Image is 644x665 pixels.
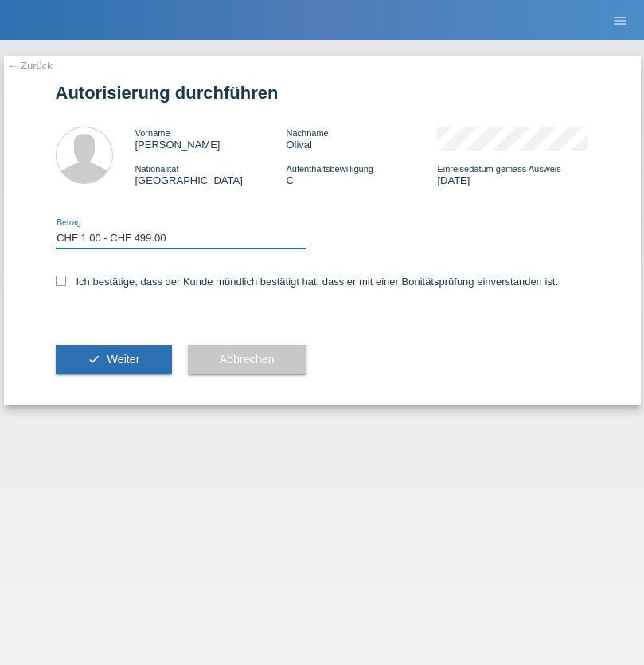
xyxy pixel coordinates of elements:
[8,60,53,72] a: ← Zurück
[56,276,559,288] label: Ich bestätige, dass der Kunde mündlich bestätigt hat, dass er mit einer Bonitätsprüfung einversta...
[135,127,287,151] div: [PERSON_NAME]
[286,128,328,138] span: Nachname
[612,13,628,29] i: menu
[135,164,179,174] span: Nationalität
[56,345,172,375] button: check Weiter
[286,162,437,186] div: C
[107,353,139,366] span: Weiter
[88,353,100,366] i: check
[604,15,636,25] a: menu
[188,345,306,375] button: Abbrechen
[135,128,170,138] span: Vorname
[220,353,275,366] span: Abbrechen
[437,162,588,186] div: [DATE]
[286,127,437,151] div: Olival
[135,162,287,186] div: [GEOGRAPHIC_DATA]
[56,83,589,103] h1: Autorisierung durchführen
[286,164,373,174] span: Aufenthaltsbewilligung
[437,164,560,174] span: Einreisedatum gemäss Ausweis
